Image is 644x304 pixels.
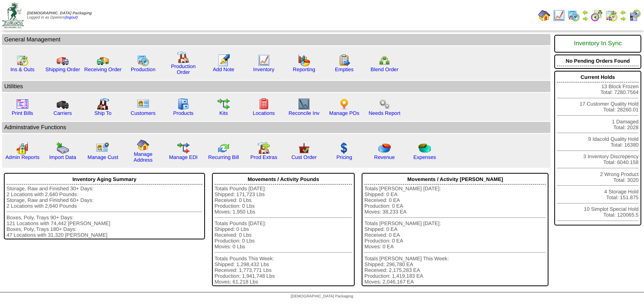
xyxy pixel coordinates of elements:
a: Print Bills [12,110,33,116]
div: No Pending Orders Found [557,56,639,66]
a: Reporting [293,67,315,72]
img: calendarprod.gif [567,9,580,22]
img: graph.gif [298,54,310,67]
img: pie_chart.png [378,142,391,154]
a: Receiving Order [84,67,121,72]
a: Prod Extras [250,154,277,160]
img: calendarinout.gif [605,9,618,22]
a: (logout) [65,15,78,20]
span: Logged in as Dpieters [27,11,92,20]
a: Pricing [337,154,352,160]
img: truck3.gif [56,98,69,110]
a: Manage POs [329,110,359,116]
img: line_graph2.gif [298,98,310,110]
div: Totals [PERSON_NAME] [DATE]: Shipped: 0 EA Received: 0 EA Production: 0 EA Moves: 38,233 EA Total... [364,186,546,285]
img: calendarinout.gif [16,54,29,67]
a: Import Data [49,154,76,160]
a: Carriers [53,110,72,116]
img: zoroco-logo-small.webp [2,2,24,28]
img: arrowright.gif [582,15,588,22]
a: Needs Report [369,110,400,116]
img: workorder.gif [338,54,350,67]
a: Customers [131,110,155,116]
div: Totals Pounds [DATE]: Shipped: 171,723 Lbs Received: 0 Lbs Production: 0 Lbs Moves: 1,950 Lbs Tot... [215,186,352,285]
span: [DEMOGRAPHIC_DATA] Packaging [291,294,353,299]
a: Blend Order [371,67,398,72]
img: workflow.gif [217,98,230,110]
img: truck2.gif [97,54,109,67]
img: arrowleft.gif [582,9,588,15]
img: factory2.gif [97,98,109,110]
img: reconcile.gif [217,142,230,154]
div: Inventory Aging Summary [7,174,202,184]
img: managecust.png [96,142,110,154]
img: orders.gif [217,54,230,67]
a: Ins & Outs [10,67,34,72]
a: Production [131,67,155,72]
a: Kits [219,110,228,116]
img: import.gif [56,142,69,154]
a: Manage Address [134,151,153,163]
img: workflow.png [378,98,391,110]
td: Utilities [2,81,550,92]
img: cust_order.png [298,142,310,154]
div: Inventory In Sync [557,36,639,51]
a: Revenue [374,154,395,160]
img: po.png [338,98,350,110]
img: truck.gif [56,54,69,67]
div: Movements / Activity Pounds [215,174,352,184]
img: arrowleft.gif [620,9,626,15]
a: Locations [253,110,275,116]
a: Admin Reports [5,154,39,160]
a: Add Note [213,67,234,72]
a: Cust Order [291,154,316,160]
a: Manage Cust [87,154,118,160]
img: dollar.gif [338,142,350,154]
img: network.png [378,54,391,67]
div: Storage, Raw and Finished 30+ Days: 2 Locations with 2,640 Pounds Storage, Raw and Finished 60+ D... [7,186,202,238]
a: Inventory [253,67,275,72]
img: home.gif [137,139,149,151]
div: Movements / Activity [PERSON_NAME] [364,174,546,184]
img: line_graph.gif [258,54,270,67]
img: pie_chart2.png [419,142,431,154]
span: [DEMOGRAPHIC_DATA] Packaging [27,11,92,15]
img: arrowright.gif [620,15,626,22]
a: Reconcile Inv [289,110,319,116]
img: graph2.png [16,142,29,154]
img: factory.gif [177,51,190,63]
img: line_graph.gif [553,9,565,22]
img: prodextras.gif [258,142,270,154]
a: Recurring Bill [208,154,239,160]
div: Current Holds [557,72,639,82]
img: cabinet.gif [177,98,190,110]
a: Production Order [171,63,196,75]
img: locations.gif [258,98,270,110]
a: Products [173,110,194,116]
a: Expenses [413,154,436,160]
a: Shipping Order [45,67,80,72]
td: General Management [2,34,550,45]
img: calendarcustomer.gif [629,9,641,22]
a: Empties [335,67,354,72]
img: invoice2.gif [16,98,29,110]
a: Ship To [94,110,111,116]
div: 13 Block Frozen Total: 7280.7564 17 Customer Quality Hold Total: 28260.01 1 Damaged Total: 2028 9... [554,71,641,225]
img: calendarprod.gif [137,54,149,67]
td: Adminstrative Functions [2,122,550,133]
img: customers.gif [137,98,149,110]
a: Manage EDI [169,154,198,160]
img: edi.gif [177,142,190,154]
img: home.gif [538,9,550,22]
img: calendarblend.gif [591,9,603,22]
